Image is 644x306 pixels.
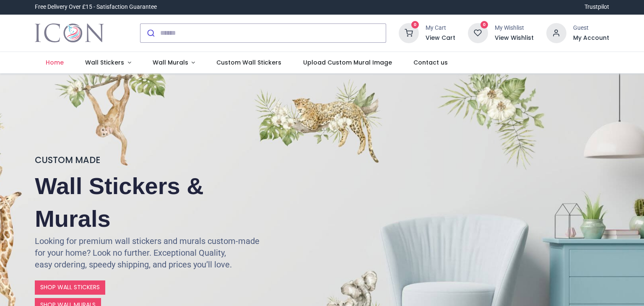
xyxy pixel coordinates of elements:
a: Logo of Icon Wall Stickers [35,21,104,45]
a: My Account [573,34,609,42]
button: Submit [140,24,160,42]
a: Wall Murals [142,52,206,74]
h4: CUSTOM MADE [35,154,267,166]
a: 0 [399,29,419,36]
span: Upload Custom Mural Image [303,58,392,67]
sup: 0 [480,21,488,29]
font: Looking for premium wall stickers and murals custom-made for your home? Look no further. Exceptio... [35,236,260,270]
a: Wall Stickers [74,52,142,74]
a: Trustpilot [584,3,609,11]
sup: 0 [411,21,419,29]
span: Wall Murals [153,58,188,67]
a: SHOP WALL STICKERS [35,280,105,295]
span: Home [46,58,64,67]
div: Free Delivery Over £15 - Satisfaction Guarantee [35,3,157,11]
h2: Wall Stickers & Murals [35,170,267,236]
a: View Cart [426,34,455,42]
span: Contact us [413,58,448,67]
div: Guest [573,24,609,32]
div: My Cart [426,24,455,32]
span: Custom Wall Stickers [216,58,281,67]
div: My Wishlist [495,24,534,32]
a: View Wishlist [495,34,534,42]
a: 0 [468,29,488,36]
span: Wall Stickers [85,58,124,67]
img: Icon Wall Stickers [35,21,104,45]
